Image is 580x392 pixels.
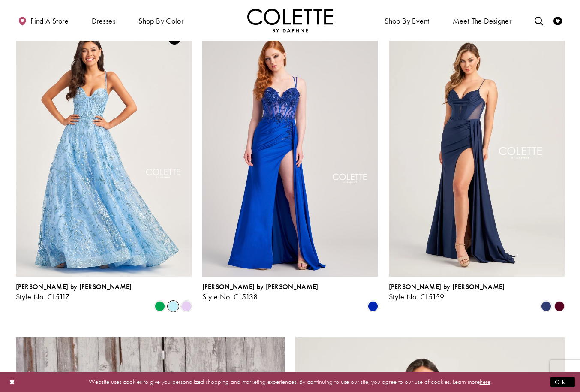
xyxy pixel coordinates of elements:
div: Colette by Daphne Style No. CL5117 [16,283,132,301]
a: Check Wishlist [551,9,564,32]
span: Meet the designer [453,17,512,25]
span: Style No. CL5138 [202,292,258,302]
span: Shop By Event [385,17,429,25]
i: Lilac [181,301,192,311]
span: [PERSON_NAME] by [PERSON_NAME] [202,282,319,291]
i: Light Blue [168,301,178,311]
button: Submit Dialog [550,377,575,387]
a: here [480,377,490,386]
a: Find a store [16,9,71,32]
span: Find a store [30,17,69,25]
span: [PERSON_NAME] by [PERSON_NAME] [389,282,505,291]
i: Royal Blue [368,301,378,311]
a: Visit Colette by Daphne Style No. CL5159 Page [389,21,565,277]
a: Meet the designer [451,9,514,32]
div: Colette by Daphne Style No. CL5138 [202,283,319,301]
a: Visit Colette by Daphne Style No. CL5138 Page [202,21,378,277]
a: Visit Colette by Daphne Style No. CL5117 Page [16,21,192,277]
i: Emerald [155,301,165,311]
p: Website uses cookies to give you personalized shopping and marketing experiences. By continuing t... [62,376,518,388]
span: [PERSON_NAME] by [PERSON_NAME] [16,282,132,291]
span: Style No. CL5117 [16,292,70,302]
div: Colette by Daphne Style No. CL5159 [389,283,505,301]
i: Navy Blue [541,301,551,311]
span: Shop By Event [382,9,431,32]
i: Burgundy [554,301,565,311]
img: Colette by Daphne [247,9,333,32]
span: Shop by color [136,9,186,32]
span: Style No. CL5159 [389,292,445,302]
span: Shop by color [138,17,183,25]
a: Visit Home Page [247,9,333,32]
span: Dresses [90,9,117,32]
span: Dresses [92,17,115,25]
button: Close Dialog [5,374,20,389]
a: Toggle search [532,9,545,32]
